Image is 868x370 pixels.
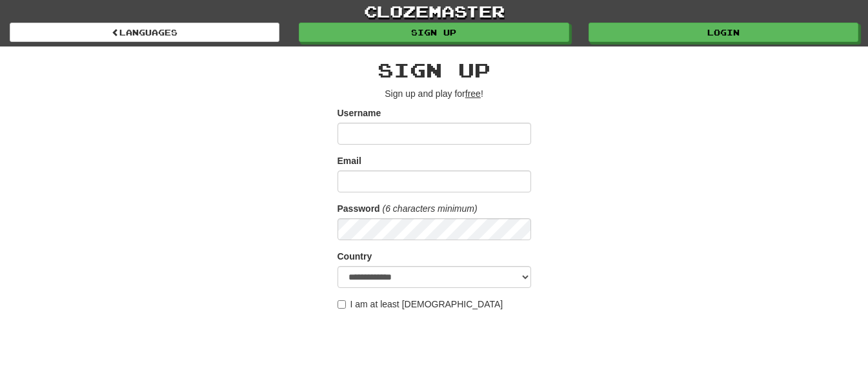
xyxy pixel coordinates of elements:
[338,202,380,215] label: Password
[383,203,478,214] em: (6 characters minimum)
[299,23,569,42] a: Sign up
[338,298,503,311] label: I am at least [DEMOGRAPHIC_DATA]
[338,87,531,100] p: Sign up and play for !
[465,88,481,99] u: free
[338,154,361,167] label: Email
[338,250,372,263] label: Country
[589,23,858,42] a: Login
[338,317,534,367] iframe: reCAPTCHA
[338,59,531,81] h2: Sign up
[10,23,279,42] a: Languages
[338,107,381,119] label: Username
[338,300,346,309] input: I am at least [DEMOGRAPHIC_DATA]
